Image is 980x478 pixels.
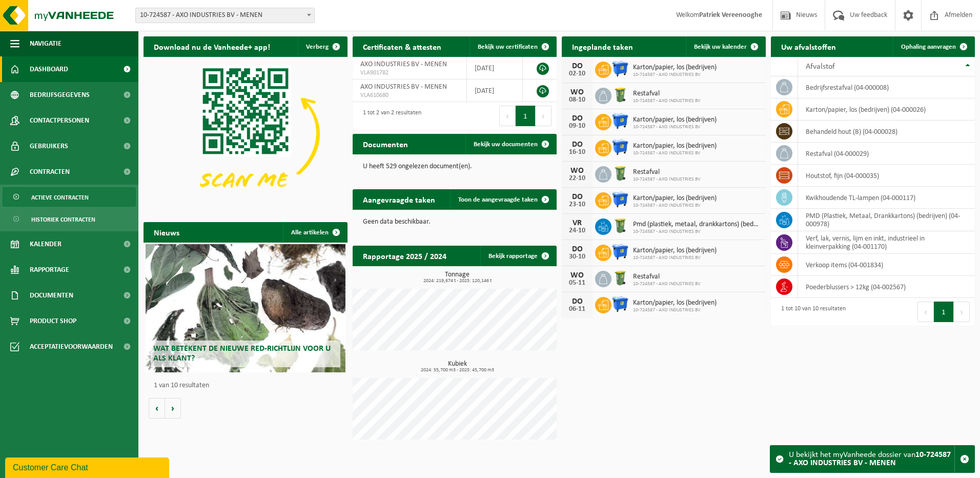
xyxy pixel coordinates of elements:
span: Afvalstof [806,63,835,71]
span: Contactpersonen [30,108,89,133]
span: Product Shop [30,308,76,334]
div: 05-11 [567,280,587,287]
div: WO [567,271,587,280]
span: 10-724587 - AXO INDUSTRIES BV [633,72,717,78]
td: [DATE] [467,57,522,79]
a: Toon de aangevraagde taken [450,189,556,210]
img: WB-0240-HPE-GN-50 [611,165,629,182]
td: bedrijfsrestafval (04-000008) [798,76,975,98]
span: Restafval [633,168,701,176]
span: 10-724587 - AXO INDUSTRIES BV [633,203,717,209]
strong: Patriek Vereenooghe [699,11,762,19]
td: houtstof, fijn (04-000035) [798,165,975,187]
h2: Download nu de Vanheede+ app! [144,36,280,56]
span: 10-724587 - AXO INDUSTRIES BV [633,229,761,235]
button: Volgende [165,398,181,419]
a: Alle artikelen [283,222,346,243]
h3: Tonnage [358,271,557,284]
button: 1 [934,302,954,322]
div: DO [567,193,587,201]
span: Restafval [633,90,701,98]
span: Dashboard [30,56,68,82]
p: 1 van 10 resultaten [154,382,342,389]
div: 16-10 [567,149,587,156]
span: Karton/papier, los (bedrijven) [633,64,717,72]
button: Next [954,302,970,322]
button: 1 [516,106,536,126]
iframe: chat widget [5,455,171,478]
span: 10-724587 - AXO INDUSTRIES BV [633,281,701,287]
div: U bekijkt het myVanheede dossier van [789,446,954,472]
td: verf, lak, vernis, lijm en inkt, industrieel in kleinverpakking (04-001170) [798,231,975,254]
span: Verberg [306,44,329,50]
span: Karton/papier, los (bedrijven) [633,247,717,255]
h2: Aangevraagde taken [353,189,445,209]
img: WB-1100-HPE-BE-01 [611,243,629,261]
h2: Ingeplande taken [562,36,643,56]
td: verkoop items (04-001834) [798,254,975,276]
img: WB-1100-HPE-BE-01 [611,112,629,130]
span: Karton/papier, los (bedrijven) [633,299,717,307]
a: Bekijk uw documenten [465,134,556,154]
span: Acceptatievoorwaarden [30,334,113,360]
span: Kalender [30,231,62,257]
div: DO [567,114,587,123]
span: AXO INDUSTRIES BV - MENEN [360,83,447,91]
div: DO [567,297,587,306]
button: Next [536,106,552,126]
h2: Nieuws [144,222,190,242]
span: Bekijk uw kalender [694,44,747,50]
button: Previous [917,302,934,322]
span: 10-724587 - AXO INDUSTRIES BV - MENEN [136,8,314,23]
div: DO [567,62,587,70]
a: Bekijk uw certificaten [469,36,556,57]
span: Pmd (plastiek, metaal, drankkartons) (bedrijven) [633,221,761,229]
div: 1 tot 2 van 2 resultaten [358,105,421,127]
span: 10-724587 - AXO INDUSTRIES BV [633,176,701,183]
img: WB-1100-HPE-BE-01 [611,295,629,313]
h2: Documenten [353,134,418,154]
span: 2024: 219,674 t - 2025: 120,146 t [358,278,557,284]
button: Previous [499,106,516,126]
div: WO [567,88,587,96]
div: WO [567,167,587,175]
h2: Rapportage 2025 / 2024 [353,246,457,266]
div: 06-11 [567,306,587,313]
strong: 10-724587 - AXO INDUSTRIES BV - MENEN [789,451,951,467]
span: Documenten [30,283,73,308]
a: Wat betekent de nieuwe RED-richtlijn voor u als klant? [146,244,345,372]
div: 08-10 [567,96,587,104]
a: Bekijk uw kalender [686,36,765,57]
span: 10-724587 - AXO INDUSTRIES BV [633,150,717,156]
div: 22-10 [567,175,587,182]
a: Historiek contracten [3,209,136,229]
a: Actieve contracten [3,187,136,207]
p: U heeft 529 ongelezen document(en). [363,163,546,170]
span: Navigatie [30,31,62,56]
span: Historiek contracten [31,210,95,229]
span: Rapportage [30,257,69,283]
div: 02-10 [567,70,587,77]
td: karton/papier, los (bedrijven) (04-000026) [798,98,975,121]
span: Actieve contracten [31,188,89,207]
img: WB-1100-HPE-BE-01 [611,191,629,208]
span: Karton/papier, los (bedrijven) [633,194,717,203]
span: Bekijk uw documenten [474,141,538,148]
div: 23-10 [567,201,587,208]
span: Gebruikers [30,133,68,159]
img: WB-0240-HPE-GN-50 [611,269,629,287]
img: WB-0240-HPE-GN-50 [611,217,629,234]
td: restafval (04-000029) [798,143,975,165]
div: VR [567,219,587,227]
span: Bedrijfsgegevens [30,82,90,108]
div: DO [567,141,587,149]
td: kwikhoudende TL-lampen (04-000117) [798,187,975,209]
div: 09-10 [567,123,587,130]
span: Karton/papier, los (bedrijven) [633,116,717,124]
span: VLA901782 [360,69,459,77]
img: WB-1100-HPE-BE-01 [611,60,629,77]
span: 10-724587 - AXO INDUSTRIES BV [633,124,717,130]
span: AXO INDUSTRIES BV - MENEN [360,61,447,68]
div: DO [567,245,587,253]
